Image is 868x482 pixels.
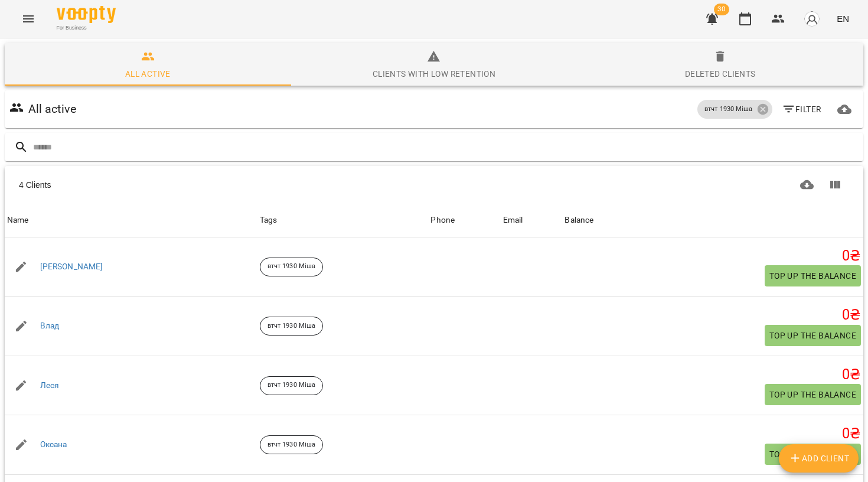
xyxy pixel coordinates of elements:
span: Top up the balance [769,387,856,402]
div: Clients with low retention [373,67,495,81]
div: Tags [260,213,426,227]
button: Top up the balance [765,265,861,286]
button: Top up the balance [765,325,861,346]
h5: 0 ₴ [564,425,861,443]
div: Balance [564,213,593,227]
div: втчт 1930 Міша [260,317,323,336]
button: Download CSV [793,171,821,199]
button: Filter [777,99,826,120]
span: Name [7,213,255,227]
a: Леся [40,380,60,392]
h5: 0 ₴ [564,247,861,265]
img: avatar_s.png [804,11,820,27]
h5: 0 ₴ [564,366,861,384]
p: втчт 1930 Міша [704,105,752,115]
button: Top up the balance [765,384,861,405]
span: Top up the balance [769,328,856,343]
div: Table Toolbar [5,166,863,204]
div: All active [125,67,171,81]
span: 30 [714,4,729,15]
span: Add Client [788,451,850,465]
span: Filter [782,102,821,116]
span: Email [503,213,560,227]
button: Menu [14,5,43,33]
img: Voopty Logo [57,6,116,23]
a: Оксана [40,439,67,451]
a: Влад [40,320,60,332]
div: Email [503,213,523,227]
h5: 0 ₴ [564,306,861,324]
span: Top up the balance [769,447,856,461]
div: Sort [430,213,455,227]
span: EN [837,12,849,25]
button: EN [832,8,854,30]
div: Sort [503,213,523,227]
h6: All active [28,100,76,118]
span: Balance [564,213,861,227]
div: Name [7,213,29,227]
span: Top up the balance [769,269,856,283]
div: Sort [564,213,593,227]
p: втчт 1930 Міша [267,380,315,390]
div: Deleted clients [685,67,756,81]
div: втчт 1930 Міша [697,100,772,119]
p: втчт 1930 Міша [267,262,315,272]
button: Top up the balance [765,444,861,465]
div: 4 Clients [19,179,422,191]
p: втчт 1930 Міша [267,440,315,450]
p: втчт 1930 Міша [267,321,315,331]
span: For Business [57,24,116,32]
button: Show columns [821,171,849,199]
div: втчт 1930 Міша [260,258,323,276]
div: втчт 1930 Міша [260,376,323,395]
button: Add Client [779,444,859,473]
a: [PERSON_NAME] [40,261,103,273]
span: Phone [430,213,498,227]
div: втчт 1930 Міша [260,435,323,454]
div: Phone [430,213,455,227]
